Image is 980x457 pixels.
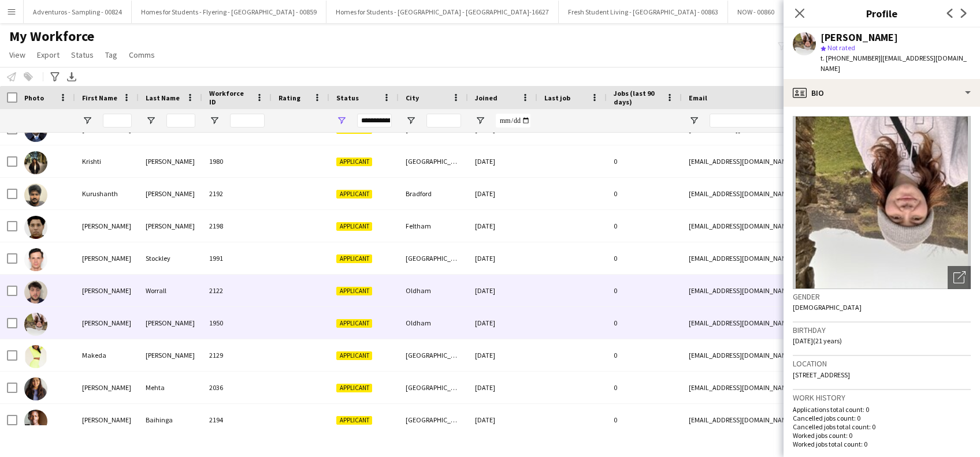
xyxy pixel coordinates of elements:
div: Mehta [139,372,202,403]
div: 1950 [202,307,272,339]
div: [PERSON_NAME] [75,307,139,339]
div: [DATE] [468,178,537,209]
span: Applicant [336,287,372,295]
a: Tag [101,47,122,62]
span: Comms [129,50,155,60]
div: [EMAIL_ADDRESS][DOMAIN_NAME] [682,178,913,209]
div: Kurushanth [75,178,139,209]
input: Joined Filter Input [496,114,530,128]
input: Email Filter Input [710,114,906,128]
button: Open Filter Menu [336,115,347,126]
div: Feltham [399,210,468,242]
img: Lloyd Wright [24,216,47,239]
div: Stockley [139,242,202,274]
button: Homes for Students - Flyering - [GEOGRAPHIC_DATA] - 00859 [132,1,326,23]
input: First Name Filter Input [103,114,132,128]
div: [EMAIL_ADDRESS][DOMAIN_NAME] [682,275,913,306]
img: Krishti Pahuja [24,151,47,174]
span: Not rated [827,43,855,52]
span: Last Name [146,93,180,102]
span: [DATE] (21 years) [793,336,842,345]
span: Applicant [336,254,372,263]
a: Status [66,47,98,62]
div: [DATE] [468,145,537,177]
div: [GEOGRAPHIC_DATA] [399,242,468,274]
span: Tag [105,50,117,60]
div: 0 [607,372,682,403]
div: [EMAIL_ADDRESS][DOMAIN_NAME] [682,404,913,436]
span: Applicant [336,158,372,166]
div: [EMAIL_ADDRESS][DOMAIN_NAME] [682,372,913,403]
input: Workforce ID Filter Input [230,114,265,128]
img: Makeda Bowen [24,345,47,368]
span: Applicant [336,319,372,328]
span: [STREET_ADDRESS] [793,370,850,379]
span: Applicant [336,190,372,198]
div: [PERSON_NAME] [139,178,202,209]
span: t. [PHONE_NUMBER] [821,54,881,62]
div: 1991 [202,242,272,274]
div: [EMAIL_ADDRESS][DOMAIN_NAME] [682,307,913,339]
div: [EMAIL_ADDRESS][DOMAIN_NAME] [682,242,913,274]
div: Oldham [399,307,468,339]
div: [PERSON_NAME] [75,372,139,403]
div: [PERSON_NAME] [139,307,202,339]
div: [PERSON_NAME] [75,242,139,274]
span: Applicant [336,384,372,392]
div: [DATE] [468,275,537,306]
div: [DATE] [468,404,537,436]
div: 0 [607,275,682,306]
div: [DATE] [468,210,537,242]
span: Status [336,93,359,102]
p: Applications total count: 0 [793,405,971,414]
img: Maddisson Ashton [24,313,47,336]
div: 0 [607,210,682,242]
input: City Filter Input [426,114,461,128]
input: Last Name Filter Input [166,114,195,128]
div: [DATE] [468,339,537,371]
div: [PERSON_NAME] [75,275,139,306]
span: First Name [82,93,117,102]
div: [GEOGRAPHIC_DATA] [399,339,468,371]
div: 0 [607,307,682,339]
div: Baihinga [139,404,202,436]
div: 2194 [202,404,272,436]
div: 2198 [202,210,272,242]
div: [GEOGRAPHIC_DATA] [399,145,468,177]
img: Marcus Baihinga [24,410,47,433]
h3: Birthday [793,325,971,335]
div: [PERSON_NAME] [75,210,139,242]
div: [DATE] [468,307,537,339]
img: Mansi Mehta [24,377,47,400]
div: Bradford [399,178,468,209]
span: Jobs (last 90 days) [614,89,661,106]
div: [EMAIL_ADDRESS][DOMAIN_NAME] [682,210,913,242]
p: Cancelled jobs count: 0 [793,414,971,422]
button: Open Filter Menu [146,115,156,126]
button: Homes for Students - [GEOGRAPHIC_DATA] - [GEOGRAPHIC_DATA]-16627 [326,1,559,23]
div: [GEOGRAPHIC_DATA] [399,372,468,403]
button: NOW - 00860 [728,1,784,23]
div: [DATE] [468,372,537,403]
img: Luke Stockley [24,248,47,271]
a: View [5,47,30,62]
span: Applicant [336,351,372,360]
p: Cancelled jobs total count: 0 [793,422,971,431]
div: [PERSON_NAME] [139,145,202,177]
span: Applicant [336,416,372,425]
div: Krishti [75,145,139,177]
button: Fresh Student Living - [GEOGRAPHIC_DATA] - 00863 [559,1,728,23]
div: 1980 [202,145,272,177]
div: 0 [607,145,682,177]
span: Rating [279,93,300,102]
div: [EMAIL_ADDRESS][DOMAIN_NAME] [682,145,913,177]
app-action-btn: Advanced filters [48,70,62,84]
span: Photo [24,93,44,102]
a: Comms [124,47,159,62]
div: 2036 [202,372,272,403]
div: [DATE] [468,242,537,274]
h3: Location [793,358,971,369]
span: Workforce ID [209,89,251,106]
div: [EMAIL_ADDRESS][DOMAIN_NAME] [682,339,913,371]
span: City [406,93,419,102]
